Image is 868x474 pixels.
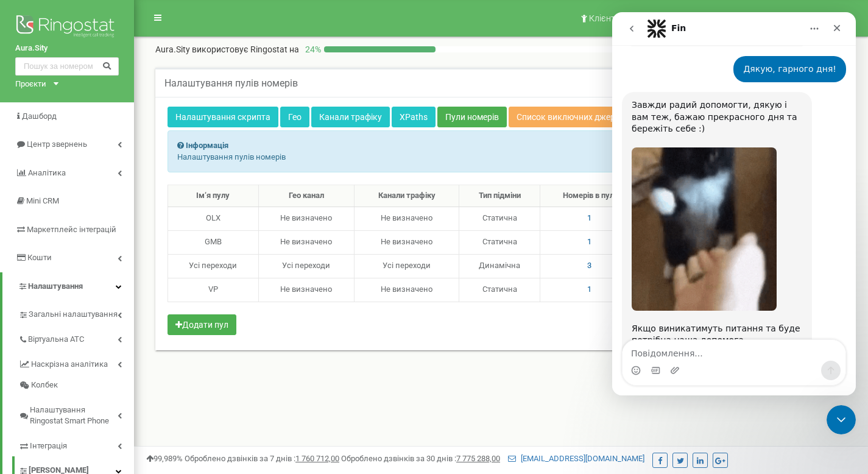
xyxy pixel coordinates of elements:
[612,12,856,395] iframe: Intercom live chat
[146,454,183,463] span: 99,989%
[173,284,253,295] div: VP
[27,225,116,234] span: Маркетплейс інтеграцій
[192,44,299,54] span: використовує Ringostat на
[173,236,253,248] div: GMB
[459,230,540,254] td: Статична
[28,334,84,345] span: Віртуальна АТС
[355,230,459,254] td: Не визначено
[10,328,233,348] textarea: Повідомлення...
[258,207,355,230] td: Не визначено
[355,254,459,278] td: Усі переходи
[18,375,134,396] a: Колбек
[177,152,825,163] p: Налаштування пулів номерів
[15,12,119,43] img: Ringostat logo
[58,353,68,363] button: Завантажити вкладений файл
[30,440,67,452] span: Інтеграція
[459,278,540,302] td: Статична
[2,272,134,301] a: Налаштування
[155,43,299,55] p: Aura.Sity
[15,57,119,76] input: Пошук за номером
[168,314,236,335] button: Додати пул
[258,230,355,254] td: Не визначено
[19,353,29,363] button: Вибір емодзі
[299,43,324,55] p: 24 %
[280,107,309,127] a: Гео
[30,405,118,427] span: Налаштування Ringostat Smart Phone
[355,185,459,207] th: Канали трафіку
[168,107,278,127] a: Налаштування скрипта
[587,237,591,246] span: 1
[164,78,298,89] h5: Налаштування пулів номерів
[295,454,339,463] u: 1 760 712,00
[31,380,58,391] span: Колбек
[185,454,339,463] span: Оброблено дзвінків за 7 днів :
[459,185,540,207] th: Тип підміни
[27,140,87,149] span: Центр звернень
[19,123,190,135] div: ​
[31,359,108,370] span: Наскрізна аналітика
[509,107,673,127] a: Список виключних джерел переходів
[437,107,507,127] a: Пули номерів
[587,213,591,222] span: 1
[258,278,355,302] td: Не визначено
[18,300,134,325] a: Загальні налаштування
[827,405,856,434] iframe: Intercom live chat
[26,196,59,205] span: Mini CRM
[15,43,119,54] a: Aura.Sity
[18,325,134,350] a: Віртуальна АТС
[173,213,253,224] div: OLX
[28,281,83,291] span: Налаштування
[258,185,355,207] th: Гео канал
[589,13,620,23] span: Клієнти
[258,254,355,278] td: Усі переходи
[18,432,134,457] a: Інтеграція
[19,87,190,123] div: Завжди радий допомогти, дякую і вам теж, бажаю прекрасного дня та бережіть себе :)
[168,185,259,207] th: Ім‘я пулу
[459,254,540,278] td: Динамічна
[355,278,459,302] td: Не визначено
[38,353,48,363] button: вибір GIF-файлів
[392,107,436,127] a: XPaths
[341,454,500,463] span: Оброблено дзвінків за 30 днів :
[18,396,134,432] a: Налаштування Ringostat Smart Phone
[355,207,459,230] td: Не визначено
[459,207,540,230] td: Статична
[22,111,57,121] span: Дашборд
[15,79,46,90] div: Проєкти
[18,350,134,375] a: Наскрізна аналітика
[10,80,200,389] div: Завжди радий допомогти, дякую і вам теж, бажаю прекрасного дня та бережіть себе :)​Якщо виникатим...
[28,168,66,177] span: Аналiтика
[10,80,234,399] div: Oleksandr каже…
[173,260,253,272] div: Усі переходи
[508,454,644,463] a: [EMAIL_ADDRESS][DOMAIN_NAME]
[587,261,591,270] span: 3
[587,285,591,294] span: 1
[311,107,390,127] a: Канали трафіку
[186,141,228,150] strong: Інформація
[19,311,190,383] div: Якщо виникатимуть питання та буде потрібна наша допомога — звертайтеся до нас у чат або на пошту ...
[456,454,500,463] u: 7 775 288,00
[540,185,638,207] th: Номерів в пулі
[29,309,118,320] span: Загальні налаштування
[27,253,52,262] span: Кошти
[209,348,228,368] button: Надіслати повідомлення…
